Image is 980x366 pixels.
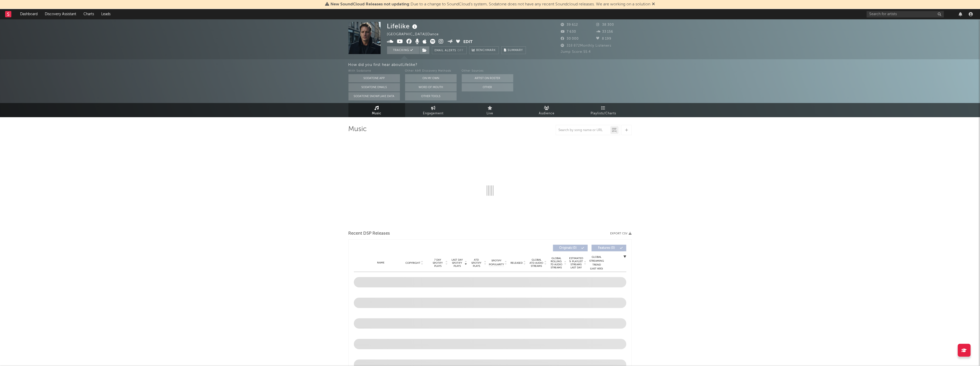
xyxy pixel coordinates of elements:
[348,68,400,74] div: With Sodatone
[561,30,576,33] span: 7 630
[556,128,610,132] input: Search by song name or URL
[487,110,493,117] span: Live
[511,261,523,265] span: Released
[470,258,483,268] span: ATD Spotify Plays
[387,22,419,30] div: Lifelike
[610,232,632,235] button: Export CSV
[539,110,555,117] span: Audience
[553,245,588,251] button: Originals(0)
[348,74,400,82] button: Sodatone App
[16,9,41,19] a: Dashboard
[405,261,420,265] span: Copyright
[508,49,523,52] span: Summary
[348,231,390,237] span: Recent DSP Releases
[330,2,650,6] span: : Due to a change to SoundCloud's system, Sodatone does not have any recent Soundcloud releases. ...
[330,2,409,6] span: New SoundCloud Releases not updating
[489,259,504,267] span: Spotify Popularity
[596,23,614,27] span: 38 300
[561,50,591,54] span: Jump Score: 55.4
[348,92,400,100] button: Sodatone Snowflake Data
[364,261,398,265] div: Name
[561,44,612,47] span: 318 872 Monthly Listeners
[405,83,457,91] button: Word Of Mouth
[458,49,464,52] em: Off
[431,258,445,268] span: 7 Day Spotify Plays
[372,110,381,117] span: Music
[348,103,405,117] a: Music
[387,46,419,54] button: Tracking
[652,2,655,6] span: Dismiss
[348,83,400,91] button: Sodatone Emails
[405,92,457,100] button: Other Tools
[595,246,619,250] span: Features ( 0 )
[423,110,444,117] span: Engagement
[549,257,564,269] span: Global Rolling 7D Audio Streams
[596,30,613,33] span: 33 156
[432,46,467,54] button: Email AlertsOff
[80,9,98,19] a: Charts
[530,258,544,268] span: Global ATD Audio Streams
[405,103,462,117] a: Engagement
[561,23,578,27] span: 39 612
[405,74,457,82] button: On My Own
[518,103,575,117] a: Audience
[387,31,445,38] div: [GEOGRAPHIC_DATA] | Dance
[450,258,464,268] span: Last Day Spotify Plays
[462,83,513,91] button: Other
[592,245,626,251] button: Features(0)
[591,110,616,117] span: Playlists/Charts
[556,246,580,250] span: Originals ( 0 )
[561,37,579,40] span: 30 000
[462,74,513,82] button: Artist on Roster
[569,257,583,269] span: Estimated % Playlist Streams Last Day
[463,39,473,45] button: Edit
[41,9,80,19] a: Discovery Assistant
[476,47,496,54] span: Benchmark
[501,46,526,54] button: Summary
[469,46,499,54] a: Benchmark
[98,9,114,19] a: Leads
[575,103,632,117] a: Playlists/Charts
[462,103,518,117] a: Live
[589,255,604,271] div: Global Streaming Trend (Last 60D)
[462,68,513,74] div: Other Sources
[596,37,611,40] span: 8 199
[867,11,944,18] input: Search for artists
[405,68,457,74] div: Other A&R Discovery Methods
